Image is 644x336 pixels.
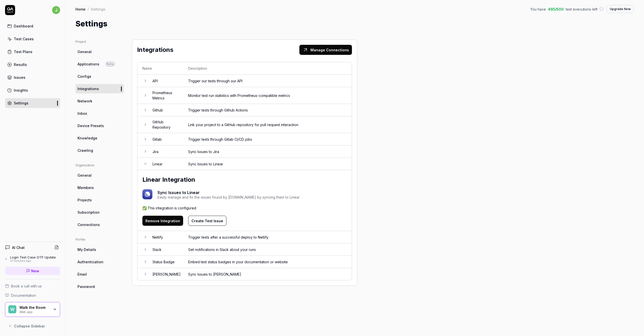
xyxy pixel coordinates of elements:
[75,47,124,56] a: General
[106,62,115,66] span: Beta
[14,100,28,106] div: Settings
[5,98,60,108] a: Settings
[75,121,124,130] a: Device Presets
[183,62,352,75] th: Description
[5,47,60,57] a: Test Plans
[10,259,56,263] div: 37 minutes ago
[14,323,45,329] span: Collapse Sidebar
[75,146,124,155] a: Crawling
[566,7,597,12] span: test executions left
[14,75,25,80] div: Issues
[75,257,124,267] a: Authentication
[183,158,352,170] td: Sync Issues to Linear
[157,190,300,196] p: Sync Issues to Linear
[11,293,36,298] span: Documentation
[183,104,352,116] td: Trigger tests through Github Actions
[11,283,42,289] span: Book a call with us
[75,84,124,93] a: Integrations
[75,171,124,180] a: General
[77,222,100,227] span: Connections
[91,7,105,12] div: Settings
[137,62,183,75] th: Name
[75,59,124,69] a: ApplicationsBeta
[147,75,183,87] td: API
[183,87,352,104] td: Monitor test run statistics with Prometheus-compatible metrics
[5,267,60,275] a: New
[75,237,124,242] div: Profile
[77,111,87,116] span: Inbox
[157,196,300,199] div: Easily manage and fix the issues found by [DOMAIN_NAME] by syncing them to Linear
[75,18,107,29] h1: Settings
[77,197,92,203] span: Projects
[5,34,60,44] a: Test Cases
[77,123,104,128] span: Device Presets
[75,7,86,12] a: Home
[183,75,352,87] td: Trigger our tests through our API
[183,256,352,268] td: Embed test status badges in your documentation or website
[77,185,94,190] span: Members
[5,293,60,298] a: Documentation
[530,7,546,12] span: You have
[183,133,352,145] td: Trigger tests through Gitlab CI/CD jobs
[142,189,152,199] img: Hackoffice
[137,45,173,54] h2: Integrations
[75,208,124,217] a: Subscription
[75,72,124,81] a: Configs
[77,86,99,91] span: Integrations
[75,195,124,205] a: Projects
[52,5,60,15] button: j
[5,255,60,263] a: Login Test Case OTP Update37 minutes ago
[183,145,352,158] td: Sync Issues to Jira
[75,96,124,106] a: Network
[75,220,124,229] a: Connections
[14,88,28,93] div: Insights
[77,49,92,54] span: General
[12,245,25,250] h4: AI Chat
[188,216,226,226] button: Create Test Issue
[75,133,124,143] a: Knowledge
[75,282,124,291] a: Password
[183,243,352,256] td: Get notifications in Slack about your runs
[147,116,183,133] td: GitHub Repository
[75,40,124,44] div: Project
[5,21,60,31] a: Dashboard
[14,23,33,29] div: Dashboard
[77,98,92,104] span: Network
[14,62,27,67] div: Results
[77,284,95,289] span: Password
[5,283,60,289] a: Book a call with us
[147,158,183,170] td: Linear
[5,321,60,331] button: Collapse Sidebar
[77,272,87,277] span: Email
[147,231,183,243] td: Netlify
[77,135,97,141] span: Knowledge
[5,72,60,82] a: Issues
[52,6,60,14] span: j
[142,175,347,184] h2: Linear Integration
[77,61,99,67] span: Applications
[77,148,93,153] span: Crawling
[19,310,50,314] div: Web app
[75,109,124,118] a: Inbox
[19,305,50,310] div: Walk the Room
[147,268,183,280] td: [PERSON_NAME]
[183,268,352,280] td: Sync Issues to [PERSON_NAME]
[77,74,91,79] span: Configs
[75,245,124,254] a: My Details
[77,210,100,215] span: Subscription
[147,145,183,158] td: Jira
[8,305,16,313] span: W
[183,231,352,243] td: Trigger tests after a successful deploy to Netlify
[10,255,56,259] div: Login Test Case OTP Update
[299,45,352,55] button: Manage Connections
[5,302,60,317] button: WWalk the RoomWeb app
[183,116,352,133] td: Link your project to a GitHub repository for pull request interaction
[147,243,183,256] td: Slack
[14,36,34,42] div: Test Cases
[147,87,183,104] td: Prometheus Metrics
[31,268,39,274] span: New
[75,163,124,168] div: Organization
[75,183,124,192] a: Members
[77,259,103,265] span: Authentication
